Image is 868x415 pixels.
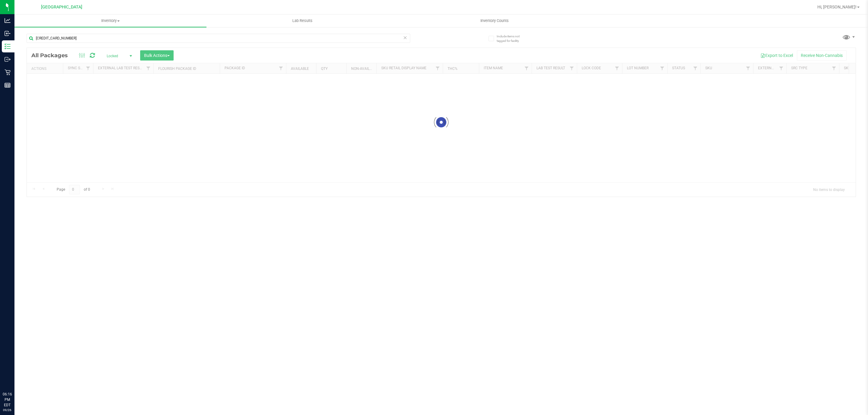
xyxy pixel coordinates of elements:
p: 06:16 PM EDT [3,392,12,408]
span: Lab Results [284,18,321,23]
inline-svg: Outbound [5,56,11,62]
input: Search Package ID, Item Name, SKU, Lot or Part Number... [27,34,410,43]
span: Include items not tagged for facility [497,34,527,43]
span: Clear [403,34,407,42]
a: Lab Results [206,14,398,27]
p: 09/26 [3,408,12,412]
inline-svg: Inventory [5,43,11,49]
inline-svg: Inbound [5,30,11,36]
span: Inventory Counts [472,18,517,23]
span: Hi, [PERSON_NAME]! [817,5,857,9]
inline-svg: Reports [5,82,11,88]
inline-svg: Analytics [5,17,11,23]
span: [GEOGRAPHIC_DATA] [41,5,82,10]
a: Inventory [14,14,206,27]
inline-svg: Retail [5,69,11,75]
span: Inventory [14,18,206,23]
a: Inventory Counts [398,14,590,27]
